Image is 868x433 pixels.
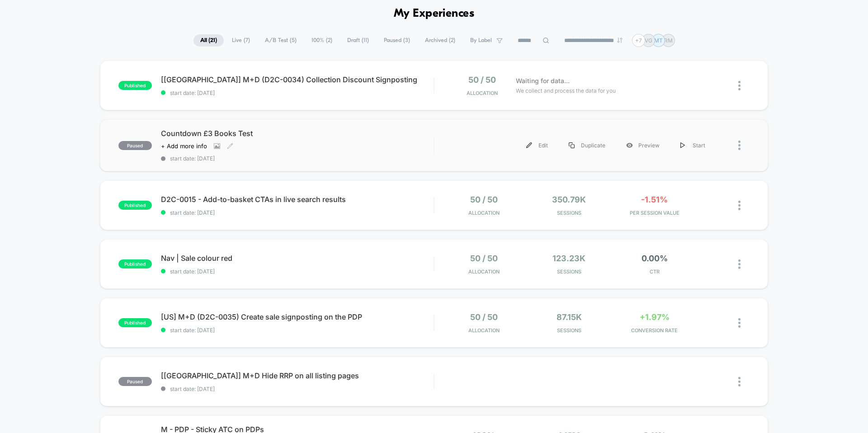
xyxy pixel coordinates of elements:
[118,141,152,150] span: paused
[569,142,575,148] img: menu
[470,312,498,322] span: 50 / 50
[161,75,434,84] span: [[GEOGRAPHIC_DATA]] M+D (D2C-0034) Collection Discount Signposting
[654,37,663,44] p: MT
[552,195,586,204] span: 350.79k
[161,142,207,150] span: + Add more info
[526,142,532,148] img: menu
[614,210,695,216] span: PER SESSION VALUE
[258,34,303,47] span: A/B Test ( 5 )
[394,7,475,20] h1: My Experiences
[738,201,741,210] img: close
[557,312,582,322] span: 87.15k
[738,141,741,150] img: close
[468,75,496,85] span: 50 / 50
[614,327,695,334] span: CONVERSION RATE
[161,195,434,204] span: D2C-0015 - Add-to-basket CTAs in live search results
[193,34,224,47] span: All ( 21 )
[468,210,500,216] span: Allocation
[161,89,434,96] span: start date: [DATE]
[529,268,610,275] span: Sessions
[305,34,339,47] span: 100% ( 2 )
[529,327,610,334] span: Sessions
[617,38,623,43] img: end
[680,142,685,148] img: menu
[516,86,616,95] span: We collect and process the data for you
[642,254,668,263] span: 0.00%
[161,386,434,392] span: start date: [DATE]
[118,81,152,90] span: published
[161,268,434,275] span: start date: [DATE]
[470,195,498,204] span: 50 / 50
[418,34,462,47] span: Archived ( 2 )
[118,318,152,327] span: published
[738,259,741,269] img: close
[468,327,500,334] span: Allocation
[738,377,741,386] img: close
[161,327,434,334] span: start date: [DATE]
[470,254,498,263] span: 50 / 50
[225,34,257,47] span: Live ( 7 )
[664,37,673,44] p: RM
[377,34,417,47] span: Paused ( 3 )
[161,209,434,216] span: start date: [DATE]
[161,129,434,138] span: Countdown £3 Books Test
[641,195,668,204] span: -1.51%
[516,135,558,155] div: Edit
[558,135,616,155] div: Duplicate
[632,34,645,47] div: + 7
[614,268,695,275] span: CTR
[161,312,434,321] span: [US] M+D (D2C-0035) Create sale signposting on the PDP
[161,371,434,380] span: [[GEOGRAPHIC_DATA]] M+D Hide RRP on all listing pages
[670,135,716,155] div: Start
[738,81,741,90] img: close
[118,201,152,210] span: published
[161,155,434,162] span: start date: [DATE]
[640,312,670,322] span: +1.97%
[161,254,434,263] span: Nav | Sale colour red
[645,37,652,44] p: VG
[468,268,500,275] span: Allocation
[552,254,585,263] span: 123.23k
[340,34,376,47] span: Draft ( 11 )
[616,135,670,155] div: Preview
[470,37,492,44] span: By Label
[516,76,570,86] span: Waiting for data...
[467,90,498,96] span: Allocation
[738,318,741,328] img: close
[529,210,610,216] span: Sessions
[118,377,152,386] span: paused
[118,259,152,268] span: published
